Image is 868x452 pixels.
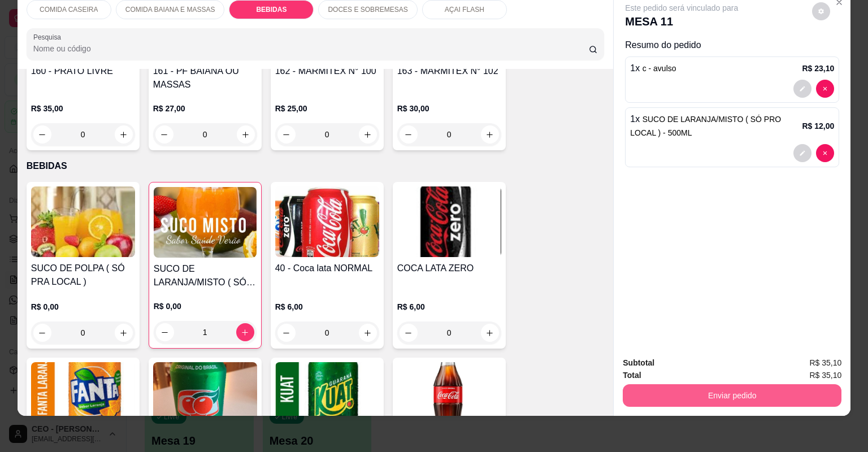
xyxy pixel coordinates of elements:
button: decrease-product-quantity [793,144,811,162]
p: BEBIDAS [256,5,287,14]
p: R$ 30,00 [397,103,501,114]
p: R$ 35,00 [31,103,135,114]
p: R$ 0,00 [154,301,257,312]
p: Este pedido será vinculado para [625,2,738,14]
p: R$ 6,00 [397,301,501,312]
span: R$ 35,10 [809,369,841,381]
button: decrease-product-quantity [277,324,296,342]
button: decrease-product-quantity [793,80,811,98]
h4: SUCO DE POLPA ( SÓ PRA LOCAL ) [31,262,135,289]
button: decrease-product-quantity [816,144,834,162]
p: Resumo do pedido [625,38,839,52]
img: product-image [154,187,257,258]
strong: Total [623,371,641,380]
img: product-image [31,186,135,257]
p: R$ 27,00 [153,103,257,114]
label: Pesquisa [33,32,65,42]
p: R$ 6,00 [275,301,379,312]
img: product-image [153,362,257,433]
h4: 162 - MARMITEX N° 100 [275,64,379,78]
button: decrease-product-quantity [33,125,51,144]
span: c - avulso [643,64,676,73]
button: decrease-product-quantity [277,125,296,144]
img: product-image [397,186,501,257]
button: increase-product-quantity [237,125,255,144]
span: R$ 35,10 [809,357,841,369]
strong: Subtotal [623,358,654,367]
h4: 161 - PF BAIANA OU MASSAS [153,64,257,92]
button: decrease-product-quantity [400,125,418,144]
p: R$ 0,00 [31,301,135,312]
p: COMIDA BAIANA E MASSAS [125,5,215,14]
button: increase-product-quantity [481,125,499,144]
p: BEBIDAS [27,159,605,173]
button: Enviar pedido [623,384,841,407]
img: product-image [397,362,501,433]
p: COMIDA CASEIRA [40,5,98,14]
h4: COCA LATA ZERO [397,262,501,275]
h4: 160 - PRATO LIVRE [31,64,135,78]
button: increase-product-quantity [359,324,377,342]
p: R$ 23,10 [802,63,834,74]
button: decrease-product-quantity [155,125,173,144]
p: AÇAI FLASH [445,5,484,14]
span: SUCO DE LARANJA/MISTO ( SÓ PRO LOCAL ) - 500ML [630,115,781,137]
p: 1 x [630,62,676,75]
p: 1 x [630,112,802,140]
button: increase-product-quantity [359,125,377,144]
img: product-image [275,186,379,257]
p: R$ 12,00 [802,120,834,132]
button: decrease-product-quantity [812,2,830,20]
img: product-image [275,362,379,433]
h4: 163 - MARMITEX N° 102 [397,64,501,78]
p: MESA 11 [625,14,738,29]
input: Pesquisa [33,43,589,54]
button: decrease-product-quantity [816,80,834,98]
h4: 40 - Coca lata NORMAL [275,262,379,275]
h4: SUCO DE LARANJA/MISTO ( SÓ PRO LOCAL ) [154,262,257,289]
button: decrease-product-quantity [400,324,418,342]
p: R$ 25,00 [275,103,379,114]
button: increase-product-quantity [115,125,133,144]
button: increase-product-quantity [481,324,499,342]
img: product-image [31,362,135,433]
p: DOCES E SOBREMESAS [328,5,407,14]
